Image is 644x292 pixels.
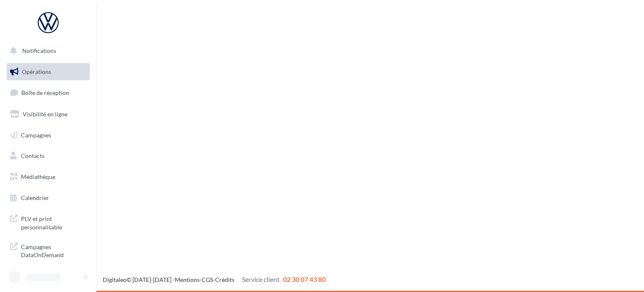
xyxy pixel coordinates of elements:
[23,110,68,118] span: Visibilité en ligne
[215,276,234,283] a: Crédits
[103,276,127,283] a: Digitaleo
[21,131,51,138] span: Campagnes
[5,210,91,234] a: PLV et print personnalisable
[5,126,91,144] a: Campagnes
[21,152,44,159] span: Contacts
[5,105,91,123] a: Visibilité en ligne
[21,194,49,201] span: Calendrier
[175,276,200,283] a: Mentions
[5,189,91,207] a: Calendrier
[103,276,326,283] span: © [DATE]-[DATE] - - -
[5,147,91,165] a: Contacts
[283,275,326,283] span: 02 30 07 43 80
[5,168,91,186] a: Médiathèque
[5,84,91,102] a: Boîte de réception
[202,276,213,283] a: CGS
[5,238,91,263] a: Campagnes DataOnDemand
[5,42,88,60] button: Notifications
[22,47,56,54] span: Notifications
[22,68,51,75] span: Opérations
[21,213,86,231] span: PLV et print personnalisable
[242,275,280,283] span: Service client
[21,241,86,259] span: Campagnes DataOnDemand
[21,173,55,180] span: Médiathèque
[5,63,91,81] a: Opérations
[21,89,69,96] span: Boîte de réception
